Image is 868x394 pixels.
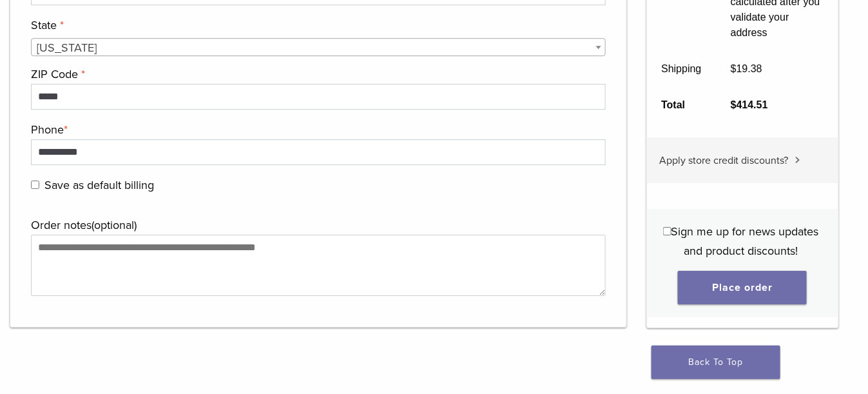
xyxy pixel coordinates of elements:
[795,156,800,163] img: caret.svg
[31,38,606,56] span: State
[663,227,671,235] input: Sign me up for news updates and product discounts!
[731,63,737,74] span: $
[731,63,762,74] bdi: 19.38
[731,99,768,110] bdi: 414.51
[647,50,717,86] th: Shipping
[651,346,780,379] a: Back To Top
[31,175,603,195] label: Save as default billing
[731,99,737,110] span: $
[31,64,603,84] label: ZIP Code
[31,15,603,35] label: State
[92,218,137,232] span: (optional)
[31,181,39,189] input: Save as default billing
[659,153,789,166] span: Apply store credit discounts?
[647,86,717,123] th: Total
[678,270,807,304] button: Place order
[31,120,603,139] label: Phone
[32,39,605,57] span: Maine
[31,215,603,235] label: Order notes
[671,224,819,257] span: Sign me up for news updates and product discounts!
